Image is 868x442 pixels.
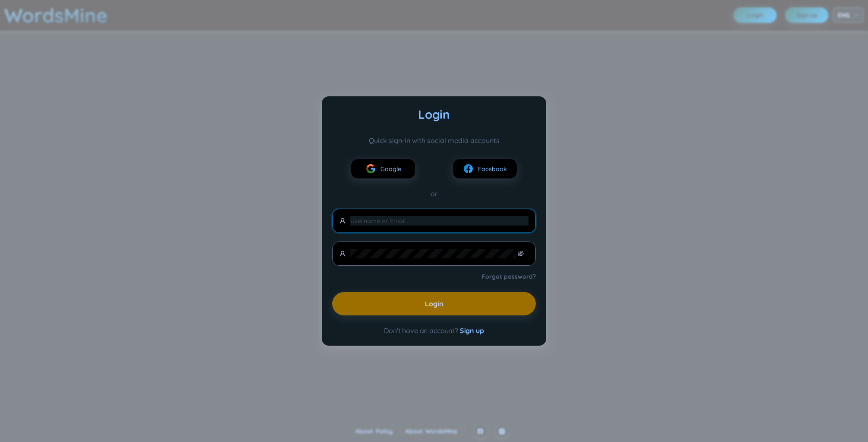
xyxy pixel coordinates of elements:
div: Login [332,107,536,122]
button: Login [332,292,536,315]
span: eye-invisible [518,251,524,257]
div: Quick sign-in with social media accounts [332,136,536,145]
button: googleGoogle [351,159,415,179]
span: user [340,251,346,257]
img: facebook [463,163,474,174]
input: Username or Email [350,216,528,226]
div: or [332,188,536,199]
span: Login [425,299,443,308]
div: Don't have an account? [332,326,536,335]
span: user [340,218,346,224]
a: Forgot password? [482,272,536,281]
button: facebookFacebook [453,159,517,179]
img: google [365,163,376,174]
span: Google [381,164,401,173]
span: Sign up [460,326,484,335]
span: Facebook [478,164,507,173]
